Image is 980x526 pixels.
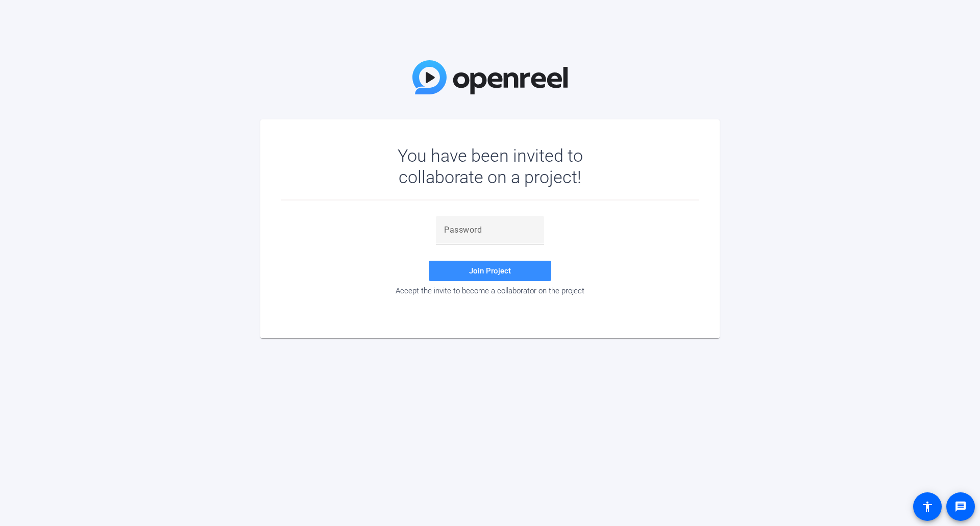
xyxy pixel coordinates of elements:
mat-icon: accessibility [921,500,934,513]
mat-icon: message [954,500,967,513]
div: Accept the invite to become a collaborator on the project [281,286,699,295]
button: Join Project [429,261,551,281]
input: Password [444,224,536,236]
div: You have been invited to collaborate on a project! [368,145,612,188]
img: OpenReel Logo [412,60,568,94]
span: Join Project [469,266,511,275]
